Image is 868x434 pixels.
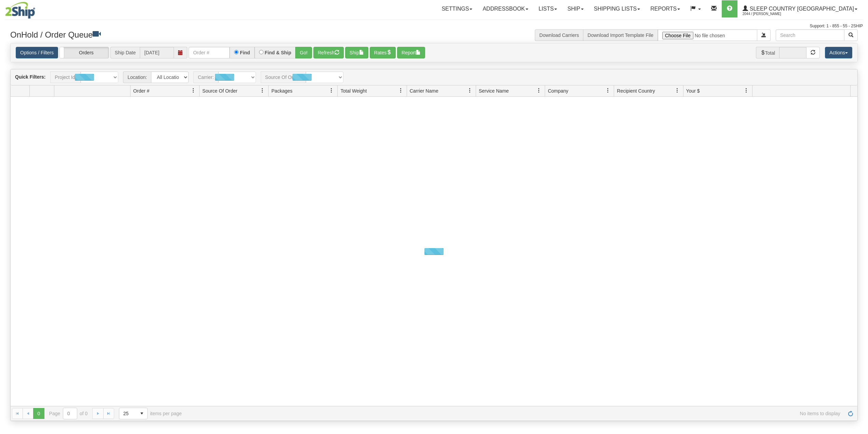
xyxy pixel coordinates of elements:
span: Your $ [686,87,700,94]
button: Ship [345,47,368,58]
a: Options / Filters [16,47,58,58]
span: Carrier Name [410,87,438,94]
iframe: chat widget [852,182,867,252]
a: Shipping lists [589,0,645,17]
span: Order # [133,87,149,94]
button: Search [844,29,858,41]
span: Total Weight [340,87,367,94]
span: Source Of Order [202,87,238,94]
span: Ship Date [110,47,140,58]
span: Sleep Country [GEOGRAPHIC_DATA] [748,6,854,12]
span: Page of 0 [49,408,88,419]
a: Reports [645,0,685,17]
a: Your $ filter column settings [741,85,752,96]
a: Ship [562,0,588,17]
a: Download Import Template File [587,32,653,38]
label: Quick Filters: [15,73,45,80]
button: Go! [295,47,312,58]
span: Page 0 [33,408,44,419]
input: Import [658,29,757,41]
a: Packages filter column settings [326,85,337,96]
span: Packages [271,87,292,94]
a: Total Weight filter column settings [395,85,407,96]
button: Report [397,47,425,58]
span: 2044 / [PERSON_NAME] [743,11,794,17]
label: Orders [60,47,109,58]
a: Company filter column settings [602,85,614,96]
h3: OnHold / Order Queue [10,29,429,39]
span: Company [548,87,568,94]
a: Settings [436,0,477,17]
span: Recipient Country [617,87,655,94]
span: Total [756,47,779,58]
a: Recipient Country filter column settings [672,85,683,96]
a: Source Of Order filter column settings [257,85,268,96]
input: Order # [189,47,230,58]
div: grid toolbar [11,69,857,85]
span: Location: [123,71,151,83]
button: Rates [370,47,396,58]
input: Search [776,29,844,41]
span: No items to display [191,411,840,416]
img: logo2044.jpg [5,2,35,19]
a: Lists [533,0,562,17]
a: Order # filter column settings [188,85,199,96]
a: Service Name filter column settings [533,85,545,96]
button: Refresh [313,47,344,58]
span: Service Name [479,87,509,94]
span: Page sizes drop down [119,408,148,419]
a: Sleep Country [GEOGRAPHIC_DATA] 2044 / [PERSON_NAME] [737,0,863,17]
span: 25 [123,410,132,417]
a: Carrier Name filter column settings [464,85,476,96]
div: Support: 1 - 855 - 55 - 2SHIP [5,23,863,29]
a: Download Carriers [539,32,579,38]
a: Refresh [845,408,856,419]
label: Find & Ship [265,50,291,55]
label: Find [240,50,250,55]
span: select [136,408,147,419]
span: items per page [119,408,182,419]
button: Actions [825,47,852,58]
a: Addressbook [477,0,533,17]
